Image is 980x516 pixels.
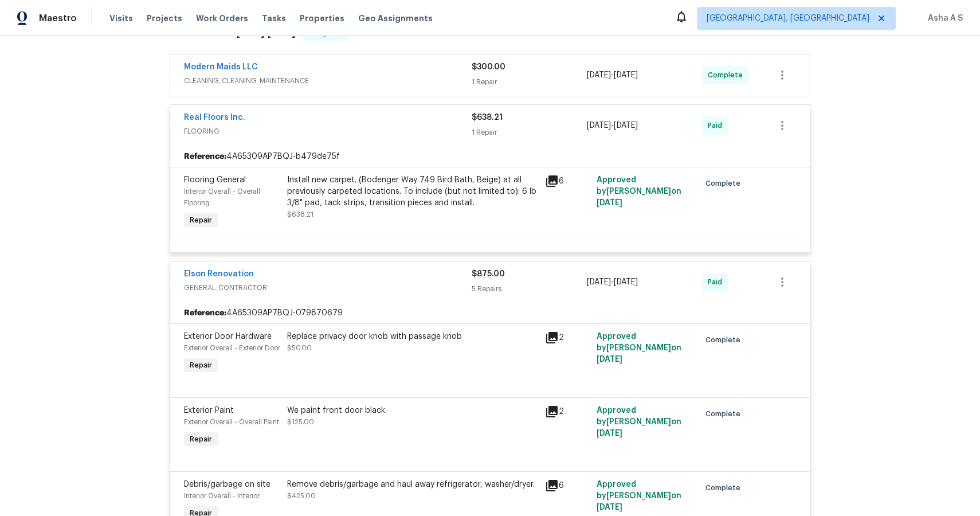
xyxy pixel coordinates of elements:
[300,13,344,24] span: Properties
[287,345,312,351] span: $50.00
[472,63,505,71] span: $300.00
[184,126,472,137] span: FLOORING
[184,345,280,351] span: Exterior Overall - Exterior Door
[287,492,316,499] span: $425.00
[170,303,810,323] div: 4A65309AP7BQJ-079870679
[587,122,611,130] span: [DATE]
[472,76,587,88] div: 1 Repair
[708,276,727,288] span: Paid
[597,429,622,437] span: [DATE]
[185,214,217,226] span: Repair
[184,492,260,499] span: Interior Overall - Interior
[262,14,286,22] span: Tasks
[597,503,622,511] span: [DATE]
[358,13,433,24] span: Geo Assignments
[287,405,538,416] div: We paint front door black.
[597,406,681,437] span: Approved by [PERSON_NAME] on
[597,333,681,363] span: Approved by [PERSON_NAME] on
[472,283,587,295] div: 5 Repairs
[184,63,258,71] a: Modern Maids LLC
[545,479,590,492] div: 6
[184,188,260,206] span: Interior Overall - Overall Flooring
[147,13,182,24] span: Projects
[472,270,505,278] span: $875.00
[184,333,272,341] span: Exterior Door Hardware
[597,199,622,207] span: [DATE]
[185,359,217,371] span: Repair
[185,433,217,445] span: Repair
[287,419,314,425] span: $125.00
[614,122,638,130] span: [DATE]
[472,114,503,122] span: $638.21
[184,114,245,122] a: Real Floors Inc.
[587,71,611,79] span: [DATE]
[287,211,313,218] span: $638.21
[708,69,747,81] span: Complete
[597,355,622,363] span: [DATE]
[184,480,271,488] span: Debris/garbage on site
[705,178,745,189] span: Complete
[545,174,590,188] div: 6
[184,406,234,415] span: Exterior Paint
[545,405,590,419] div: 2
[587,120,638,131] span: -
[614,71,638,79] span: [DATE]
[705,408,745,420] span: Complete
[184,75,472,87] span: CLEANING, CLEANING_MAINTENANCE
[707,13,869,24] span: [GEOGRAPHIC_DATA], [GEOGRAPHIC_DATA]
[184,419,279,425] span: Exterior Overall - Overall Paint
[587,278,611,286] span: [DATE]
[287,174,538,209] div: Install new carpet. (Bodenger Way 749 Bird Bath, Beige) at all previously carpeted locations. To ...
[184,282,472,294] span: GENERAL_CONTRACTOR
[184,176,246,184] span: Flooring General
[597,480,681,511] span: Approved by [PERSON_NAME] on
[287,331,538,342] div: Replace privacy door knob with passage knob
[184,307,226,319] b: Reference:
[545,331,590,345] div: 2
[170,146,810,167] div: 4A65309AP7BQJ-b479de75f
[587,276,638,288] span: -
[184,151,226,162] b: Reference:
[705,334,745,346] span: Complete
[184,270,254,278] a: Elson Renovation
[196,13,248,24] span: Work Orders
[614,278,638,286] span: [DATE]
[587,69,638,81] span: -
[39,13,77,24] span: Maestro
[708,120,727,131] span: Paid
[705,482,745,494] span: Complete
[597,176,681,207] span: Approved by [PERSON_NAME] on
[109,13,133,24] span: Visits
[287,479,538,490] div: Remove debris/garbage and haul away refrigerator, washer/dryer.
[923,13,963,24] span: Asha A S
[472,127,587,138] div: 1 Repair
